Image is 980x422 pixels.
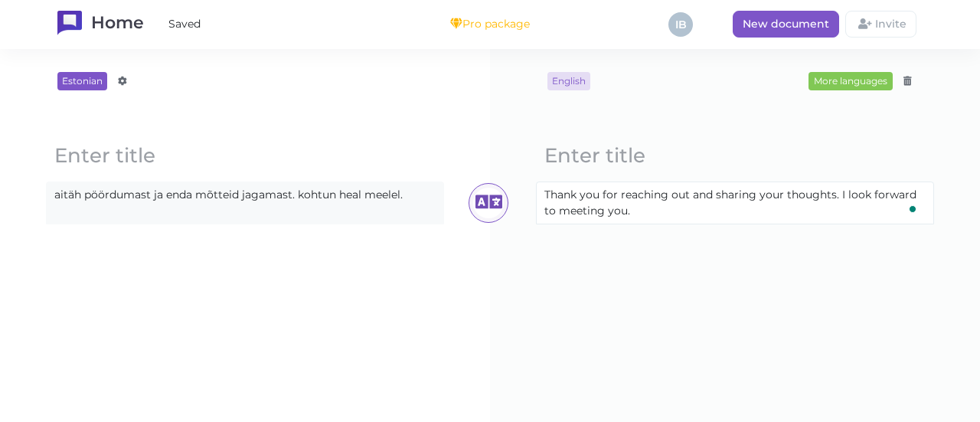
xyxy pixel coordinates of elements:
[57,72,107,90] span: Estonian
[668,12,693,37] div: IB
[47,182,443,208] content: aitäh pöördumast ja enda mõtteid jagamast. kohtun heal meelel.
[733,11,839,38] a: New document
[808,72,893,90] div: More languages
[875,17,906,31] span: Invite
[537,182,933,224] content: To enrich screen reader interactions, please activate Accessibility in Grammarly extension settings
[450,17,530,31] div: Pro package
[91,11,144,38] h1: Home
[547,72,590,90] span: English
[57,11,82,35] img: TranslateWise logo
[57,11,144,38] a: Home
[168,16,201,32] span: Saved
[743,17,829,31] span: New document
[469,183,508,223] div: Update translation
